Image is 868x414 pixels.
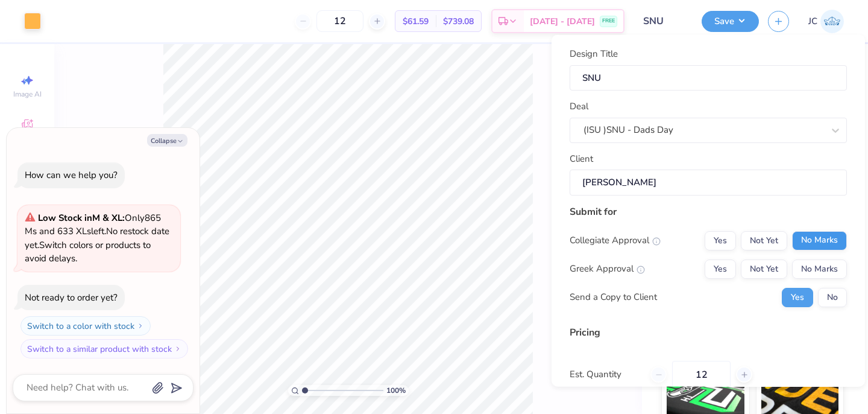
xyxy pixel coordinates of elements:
[808,14,817,28] span: JC
[818,287,847,307] button: No
[741,231,787,250] button: Not Yet
[570,290,657,304] div: Send a Copy to Client
[705,231,736,250] button: Yes
[25,291,118,304] div: Not ready to order yet?
[570,325,847,339] div: Pricing
[570,151,593,165] label: Client
[570,100,588,113] label: Deal
[174,345,181,352] img: Switch to a similar product with stock
[403,15,429,28] span: $61.59
[137,322,144,330] img: Switch to a color with stock
[570,204,847,218] div: Submit for
[570,170,847,196] input: e.g. Ethan Linker
[38,212,125,224] strong: Low Stock in M & XL :
[570,368,641,381] label: Est. Quantity
[25,225,169,251] span: No restock date yet.
[705,259,736,278] button: Yes
[20,316,151,336] button: Switch to a color with stock
[602,17,615,25] span: FREE
[702,11,759,32] button: Save
[820,10,844,33] img: Julia Cox
[741,259,787,278] button: Not Yet
[386,385,406,396] span: 100 %
[20,339,188,358] button: Switch to a similar product with stock
[316,10,363,32] input: – –
[792,259,847,278] button: No Marks
[147,134,187,147] button: Collapse
[13,89,42,99] span: Image AI
[634,9,693,33] input: Untitled Design
[782,287,813,307] button: Yes
[570,262,645,276] div: Greek Approval
[792,231,847,250] button: No Marks
[570,234,661,247] div: Collegiate Approval
[570,47,618,61] label: Design Title
[443,15,474,28] span: $739.08
[672,360,731,388] input: – –
[808,10,844,33] a: JC
[25,212,169,265] span: Only 865 Ms and 633 XLs left. Switch colors or products to avoid delays.
[530,15,595,28] span: [DATE] - [DATE]
[25,169,118,181] div: How can we help you?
